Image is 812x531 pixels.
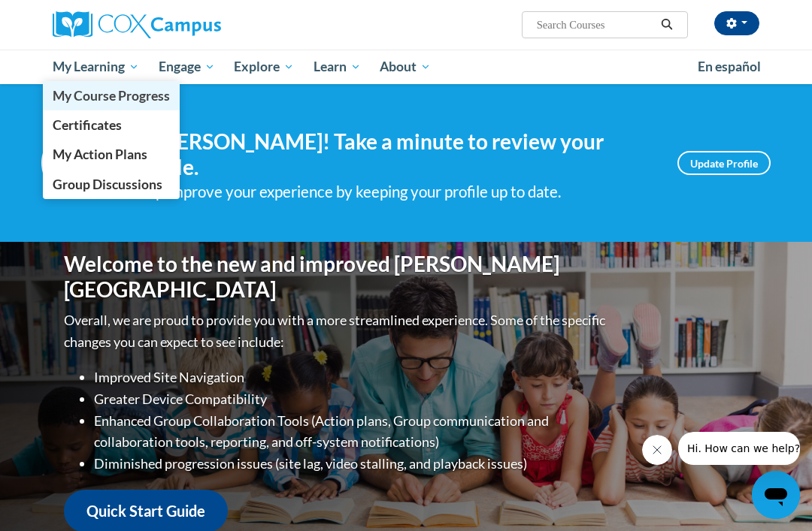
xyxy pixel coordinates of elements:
h1: Welcome to the new and improved [PERSON_NAME][GEOGRAPHIC_DATA] [64,252,609,302]
a: Group Discussions [43,170,180,199]
iframe: Close message [642,435,672,465]
a: En español [688,51,771,83]
a: My Course Progress [43,81,180,110]
span: En español [698,59,761,74]
a: My Learning [43,50,149,84]
span: Certificates [53,117,122,133]
li: Improved Site Navigation [94,367,609,388]
span: My Action Plans [53,146,147,162]
span: About [380,58,431,76]
a: Certificates [43,110,180,140]
span: Learn [314,58,361,76]
li: Enhanced Group Collaboration Tools (Action plans, Group communication and collaboration tools, re... [94,410,609,454]
button: Account Settings [714,11,759,35]
a: My Action Plans [43,140,180,169]
h4: Hi [PERSON_NAME]! Take a minute to review your profile. [132,129,655,180]
img: Cox Campus [53,11,221,38]
span: My Course Progress [53,88,170,104]
span: Explore [234,58,294,76]
span: Engage [159,58,215,76]
a: Cox Campus [53,11,273,38]
iframe: Button to launch messaging window [752,471,800,519]
p: Overall, we are proud to provide you with a more streamlined experience. Some of the specific cha... [64,309,609,353]
a: Explore [224,50,304,84]
input: Search Courses [535,16,656,34]
div: Main menu [41,50,771,84]
span: My Learning [53,58,139,76]
li: Diminished progression issues (site lag, video stalling, and playback issues) [94,453,609,475]
a: About [371,50,441,84]
span: Group Discussions [53,176,162,192]
iframe: Message from company [678,432,800,465]
img: Profile Image [41,129,109,197]
li: Greater Device Compatibility [94,388,609,410]
a: Engage [149,50,225,84]
div: Help improve your experience by keeping your profile up to date. [132,180,655,204]
button: Search [656,16,678,34]
a: Learn [304,50,371,84]
a: Update Profile [677,151,771,175]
